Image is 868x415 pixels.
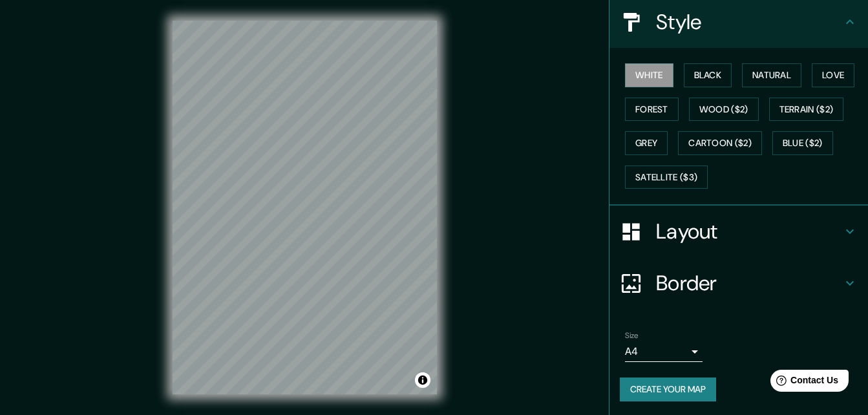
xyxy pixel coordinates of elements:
[678,131,762,155] button: Cartoon ($2)
[656,270,842,296] h4: Border
[625,131,668,155] button: Grey
[625,330,639,341] label: Size
[415,372,430,388] button: Toggle attribution
[173,21,437,394] canvas: Map
[620,378,716,401] button: Create your map
[656,218,842,244] h4: Layout
[656,9,842,35] h4: Style
[742,63,801,87] button: Natural
[689,98,759,122] button: Wood ($2)
[769,98,844,122] button: Terrain ($2)
[609,206,868,257] div: Layout
[625,63,673,87] button: White
[625,341,703,362] div: A4
[625,165,708,189] button: Satellite ($3)
[812,63,854,87] button: Love
[609,257,868,309] div: Border
[625,98,679,122] button: Forest
[684,63,732,87] button: Black
[753,365,854,401] iframe: Help widget launcher
[772,131,833,155] button: Blue ($2)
